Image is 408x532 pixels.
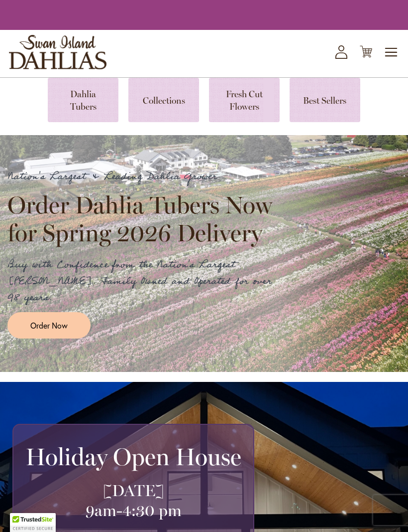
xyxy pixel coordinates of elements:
[7,257,281,306] p: Buy with Confidence from the Nation's Largest [PERSON_NAME]. Family Owned and Operated for over 9...
[30,320,68,331] span: Order Now
[25,443,241,471] h2: Holiday Open House
[7,312,91,339] a: Order Now
[7,191,281,247] h2: Order Dahlia Tubers Now for Spring 2026 Delivery
[9,35,106,69] a: store logo
[25,481,241,521] h3: [DATE] 9am-4:30 pm
[7,169,281,185] p: Nation's Largest & Leading Dahlia Grower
